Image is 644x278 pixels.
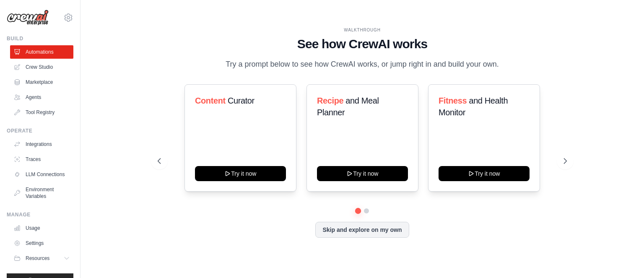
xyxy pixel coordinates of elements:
[7,35,73,42] div: Build
[158,36,567,52] h1: See how CrewAI works
[7,211,73,218] div: Manage
[10,91,73,104] a: Agents
[10,236,73,250] a: Settings
[10,106,73,119] a: Tool Registry
[439,96,508,117] span: and Health Monitor
[10,60,73,74] a: Crew Studio
[7,127,73,134] div: Operate
[195,96,226,105] span: Content
[10,221,73,235] a: Usage
[10,75,73,89] a: Marketplace
[10,183,73,203] a: Environment Variables
[439,166,530,181] button: Try it now
[7,10,49,26] img: Logo
[315,222,409,238] button: Skip and explore on my own
[10,138,73,151] a: Integrations
[10,168,73,181] a: LLM Connections
[439,96,467,105] span: Fitness
[10,45,73,59] a: Automations
[317,96,379,117] span: and Meal Planner
[317,96,343,105] span: Recipe
[317,166,408,181] button: Try it now
[10,153,73,166] a: Traces
[158,27,567,33] div: WALKTHROUGH
[228,96,254,105] span: Curator
[26,255,49,262] span: Resources
[10,252,73,265] button: Resources
[195,166,286,181] button: Try it now
[221,58,503,70] p: Try a prompt below to see how CrewAI works, or jump right in and build your own.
